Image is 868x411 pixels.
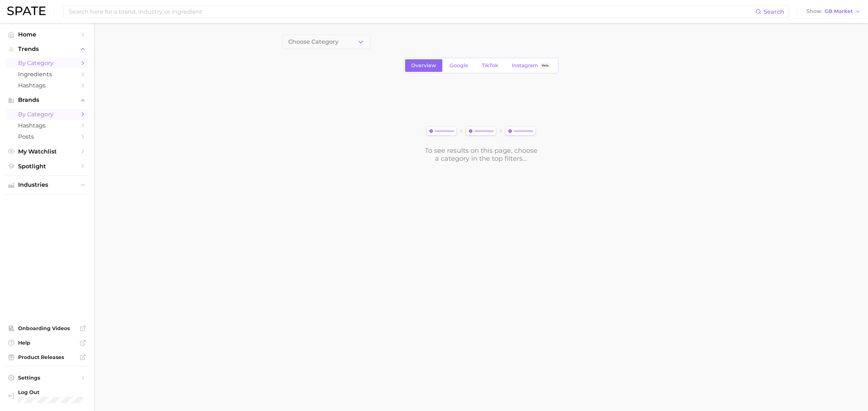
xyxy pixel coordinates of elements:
[6,44,88,55] button: Trends
[18,31,76,38] span: Home
[18,60,76,66] span: by Category
[18,182,76,188] span: Industries
[6,69,88,80] a: Ingredients
[6,387,88,406] a: Log out. Currently logged in with e-mail jenna.rody@group-ibg.com.
[18,82,76,89] span: Hashtags
[18,325,76,332] span: Onboarding Videos
[482,62,498,69] span: TikTok
[282,35,371,49] button: Choose Category
[18,133,76,140] span: Posts
[18,97,76,103] span: Brands
[6,29,88,40] a: Home
[18,354,76,360] span: Product Releases
[825,9,853,13] span: GB Market
[763,8,784,15] span: Search
[6,131,88,142] a: Posts
[424,125,538,138] img: svg%3e
[7,7,46,15] img: SPATE
[542,62,549,69] span: Beta
[6,323,88,334] a: Onboarding Videos
[6,161,88,172] a: Spotlight
[18,148,76,155] span: My Watchlist
[6,146,88,157] a: My Watchlist
[506,59,557,72] a: InstagramBeta
[405,59,442,72] a: Overview
[6,80,88,91] a: Hashtags
[450,62,468,69] span: Google
[6,95,88,105] button: Brands
[18,375,76,381] span: Settings
[6,57,88,69] a: by Category
[68,5,756,18] input: Search here for a brand, industry, or ingredient
[288,39,339,45] span: Choose Category
[18,339,76,346] span: Help
[6,372,88,383] a: Settings
[807,9,822,13] span: Show
[18,163,76,170] span: Spotlight
[18,122,76,129] span: Hashtags
[476,59,505,72] a: TikTok
[18,389,88,395] span: Log Out
[6,120,88,131] a: Hashtags
[6,337,88,348] a: Help
[443,59,475,72] a: Google
[424,147,538,163] div: To see results on this page, choose a category in the top filters...
[18,71,76,78] span: Ingredients
[411,62,436,69] span: Overview
[805,7,863,16] button: ShowGB Market
[6,109,88,120] a: by Category
[6,179,88,190] button: Industries
[512,62,538,69] span: Instagram
[18,111,76,118] span: by Category
[6,352,88,363] a: Product Releases
[18,46,76,52] span: Trends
